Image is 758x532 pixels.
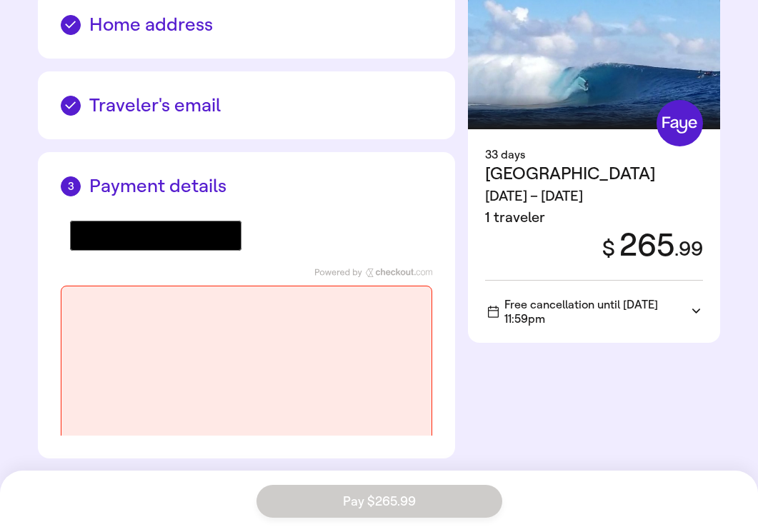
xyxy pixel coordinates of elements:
[485,186,656,207] div: [DATE] – [DATE]
[61,175,432,197] h2: Payment details
[61,14,432,36] h2: Home address
[589,229,703,263] div: 265
[674,237,703,261] span: . 99
[251,221,423,251] iframe: PayPal-paypal
[488,298,692,325] span: Free cancellation until [DATE] 11:59pm
[70,221,241,251] button: Google Pay
[485,164,656,184] span: [GEOGRAPHIC_DATA]
[485,146,703,164] div: 33 days
[61,94,432,116] h2: Traveler's email
[256,485,502,518] button: Pay $265.99
[485,207,656,229] div: 1 traveler
[602,236,615,261] span: $
[343,495,416,508] span: Pay $265.99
